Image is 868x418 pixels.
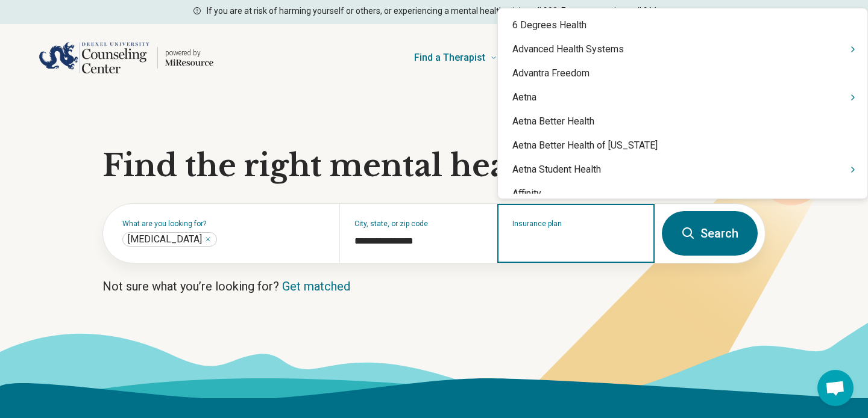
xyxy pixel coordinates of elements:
[207,5,659,17] p: If you are at risk of harming yourself or others, or experiencing a mental health crisis, call 98...
[498,158,867,182] div: Aetna Student Health
[498,134,867,158] div: Aetna Better Health of [US_STATE]
[837,5,849,19] button: Dismiss
[204,236,212,243] button: Medication Management
[817,370,854,406] div: Open chat
[498,109,867,134] div: Aetna Better Health
[498,37,867,61] div: Advanced Health Systems
[498,13,867,194] div: Suggestions
[498,61,867,85] div: Advantra Freedom
[498,13,867,37] div: 6 Degrees Health
[102,148,766,184] h1: Find the right mental health care for you
[122,232,217,247] div: Medication Management
[122,220,325,227] label: What are you looking for?
[498,85,867,109] div: Aetna
[102,278,766,295] p: Not sure what you’re looking for?
[498,182,867,206] div: Affinity
[282,279,350,294] a: Get matched
[39,38,213,77] a: Home page
[165,48,213,58] p: powered by
[128,233,202,245] span: [MEDICAL_DATA]
[414,49,485,66] span: Find a Therapist
[662,211,758,256] button: Search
